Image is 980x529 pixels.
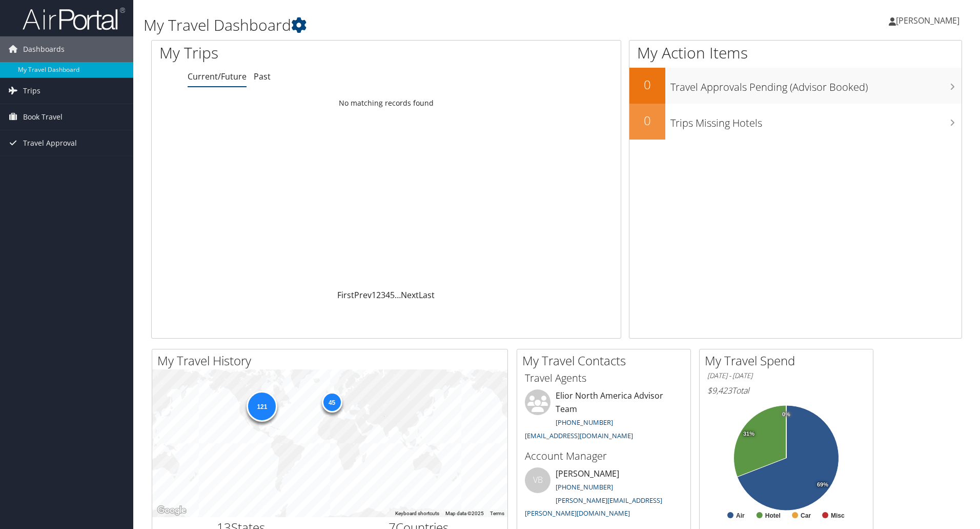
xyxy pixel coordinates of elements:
a: Terms (opens in new tab) [490,511,504,516]
span: Book Travel [23,104,63,130]
a: Open this area in Google Maps (opens a new window) [155,504,189,517]
div: VB [525,467,550,493]
text: Hotel [765,512,781,519]
h6: Total [707,385,865,396]
a: Current/Future [188,71,247,82]
a: [PERSON_NAME] [889,5,970,36]
span: [PERSON_NAME] [896,15,959,26]
text: Car [801,512,811,519]
h3: Travel Approvals Pending (Advisor Booked) [670,75,962,94]
h1: My Trips [159,42,418,64]
tspan: 31% [743,431,754,437]
a: Next [401,289,419,301]
li: Elior North America Advisor Team [520,389,688,444]
a: 1 [372,289,376,301]
li: [PERSON_NAME] [520,467,688,522]
a: [PERSON_NAME][EMAIL_ADDRESS][PERSON_NAME][DOMAIN_NAME] [525,496,662,518]
a: [PHONE_NUMBER] [556,482,613,492]
td: No matching records found [152,94,621,112]
h1: My Travel Dashboard [144,14,695,36]
tspan: 0% [782,412,790,418]
button: Keyboard shortcuts [395,510,439,517]
h3: Travel Agents [525,371,683,385]
text: Misc [831,512,845,519]
h6: [DATE] - [DATE] [707,371,865,381]
a: 0Trips Missing Hotels [629,104,962,140]
h2: My Travel Spend [705,352,873,369]
h2: My Travel Contacts [522,352,690,369]
span: $9,423 [707,385,732,396]
h2: My Travel History [157,352,507,369]
span: … [395,289,401,301]
a: 0Travel Approvals Pending (Advisor Booked) [629,68,962,104]
tspan: 69% [817,482,828,488]
div: 121 [247,391,277,422]
a: Last [419,289,435,301]
div: 45 [321,392,342,413]
a: [PHONE_NUMBER] [556,418,613,427]
span: Trips [23,78,40,104]
a: First [337,289,354,301]
a: 2 [376,289,381,301]
a: 4 [385,289,390,301]
a: 5 [390,289,395,301]
h3: Account Manager [525,449,683,463]
span: Travel Approval [23,130,77,156]
h2: 0 [629,112,665,129]
text: Air [736,512,745,519]
span: Dashboards [23,36,65,62]
h2: 0 [629,76,665,93]
img: airportal-logo.png [23,7,125,31]
a: [EMAIL_ADDRESS][DOMAIN_NAME] [525,431,633,440]
h1: My Action Items [629,42,962,64]
a: Prev [354,289,372,301]
h3: Trips Missing Hotels [670,111,962,130]
a: Past [254,71,271,82]
img: Google [155,504,189,517]
span: Map data ©2025 [445,511,484,516]
a: 3 [381,289,385,301]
